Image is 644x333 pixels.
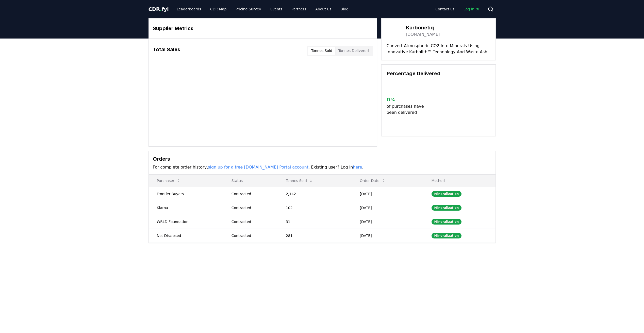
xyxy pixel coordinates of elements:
[160,6,162,12] span: .
[308,47,335,55] button: Tonnes Sold
[337,5,353,14] a: Blog
[149,229,223,243] td: Not Disclosed
[149,187,223,201] td: Frontier Buyers
[153,46,180,56] h3: Total Sales
[459,5,483,14] a: Log in
[148,6,169,13] a: CDR.fyi
[387,24,401,38] img: Karbonetiq-logo
[352,215,423,229] td: [DATE]
[148,6,169,12] span: CDR fyi
[206,5,230,14] a: CDR Map
[208,165,308,170] a: sign up for a free [DOMAIN_NAME] Portal account
[387,103,428,116] p: of purchases have been delivered
[287,5,310,14] a: Partners
[464,7,479,12] span: Log in
[432,233,462,238] div: Mineralization
[431,5,483,14] nav: Main
[278,215,352,229] td: 31
[153,164,491,170] p: For complete order history, . Existing user? Log in .
[352,229,423,243] td: [DATE]
[153,155,491,163] h3: Orders
[278,229,352,243] td: 281
[432,219,462,225] div: Mineralization
[266,5,286,14] a: Events
[232,5,265,14] a: Pricing Survey
[232,219,274,224] div: Contracted
[387,43,490,55] p: Convert Atmospheric CO2 Into Minerals Using Innovative Karbolith™ Technology And Waste Ash.
[406,24,440,31] h3: Karbonetiq
[278,201,352,215] td: 102
[431,5,458,14] a: Contact us
[406,31,440,38] a: [DOMAIN_NAME]
[149,201,223,215] td: Klarna
[432,205,462,211] div: Mineralization
[278,187,352,201] td: 2,142
[153,25,373,32] h3: Supplier Metrics
[353,165,362,170] a: here
[311,5,335,14] a: About Us
[149,215,223,229] td: WRLD Foundation
[232,233,274,238] div: Contracted
[432,191,462,197] div: Mineralization
[352,187,423,201] td: [DATE]
[387,96,428,103] h3: 0 %
[282,176,317,186] button: Tonnes Sold
[335,47,372,55] button: Tonnes Delivered
[173,5,205,14] a: Leaderboards
[387,70,490,77] h3: Percentage Delivered
[173,5,352,14] nav: Main
[153,176,185,186] button: Purchaser
[232,191,274,196] div: Contracted
[352,201,423,215] td: [DATE]
[227,178,274,183] p: Status
[356,176,390,186] button: Order Date
[232,205,274,210] div: Contracted
[427,178,491,183] p: Method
